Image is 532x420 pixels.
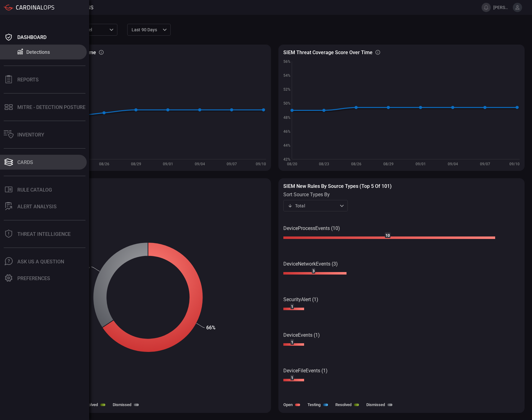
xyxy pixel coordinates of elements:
text: 08/20 [287,162,297,166]
text: 09/07 [480,162,490,166]
text: 09/10 [256,162,266,166]
text: 09/04 [195,162,205,166]
h3: SIEM Threat coverage score over time [283,50,373,55]
text: 1 [291,340,293,344]
text: 1 [291,305,293,309]
text: 56% [283,59,290,64]
text: 08/29 [383,162,394,166]
text: DeviceEvents (1) [283,332,320,338]
text: 08/26 [351,162,361,166]
text: 09/01 [416,162,426,166]
text: 44% [283,143,290,148]
text: 09/04 [448,162,458,166]
label: Resolved [335,402,351,407]
div: Preferences [17,275,50,281]
label: Resolved [82,402,98,407]
label: sort source types by [283,192,348,197]
div: ALERT ANALYSIS [17,204,57,210]
div: MITRE - Detection Posture [17,104,85,110]
text: 08/23 [319,162,329,166]
text: 50% [283,101,290,106]
text: 08/29 [131,162,141,166]
text: DeviceNetworkEvents (3) [283,261,338,267]
text: DeviceFileEvents (1) [283,368,328,374]
div: Dashboard [17,34,46,40]
div: Inventory [17,132,44,138]
text: 54% [283,73,290,78]
div: Total [288,203,338,209]
h3: SIEM New rules by source types (Top 5 of 101) [283,183,520,189]
label: Dismissed [113,402,131,407]
label: Testing [307,402,321,407]
div: Rule Catalog [17,187,52,193]
text: 09/10 [509,162,520,166]
text: 08/26 [99,162,109,166]
text: 66% [206,325,216,331]
div: Ask Us A Question [17,259,64,265]
text: SecurityAlert (1) [283,297,318,302]
text: 3 [312,269,315,273]
text: DeviceProcessEvents (10) [283,225,340,231]
div: Reports [17,77,39,83]
text: 09/07 [227,162,237,166]
div: Detections [26,49,50,55]
text: 52% [283,87,290,92]
label: Open [283,402,293,407]
span: [PERSON_NAME].[PERSON_NAME] [493,5,510,10]
text: 46% [283,129,290,134]
p: Last 90 days [132,27,161,33]
div: Threat Intelligence [17,231,71,237]
text: 10 [386,233,390,238]
text: 09/01 [163,162,173,166]
text: 1 [291,376,293,380]
text: 48% [283,115,290,120]
label: Dismissed [366,402,385,407]
div: Cards [17,159,33,165]
text: 42% [283,157,290,162]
